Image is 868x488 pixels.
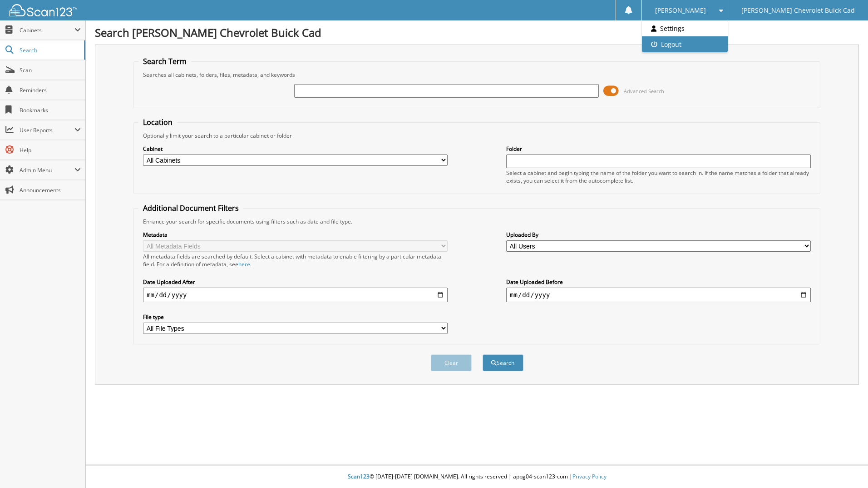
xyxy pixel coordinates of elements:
label: Date Uploaded After [143,278,448,286]
label: Date Uploaded Before [506,278,811,286]
span: Bookmarks [20,106,81,114]
input: start [143,288,448,302]
iframe: Chat Widget [823,444,868,488]
legend: Additional Document Filters [138,203,243,213]
button: Clear [431,354,472,371]
span: User Reports [20,126,74,134]
img: scan123-logo-white.svg [9,4,77,16]
a: here [238,260,250,268]
legend: Search Term [138,56,191,66]
span: Search [20,46,79,54]
span: [PERSON_NAME] [655,8,706,13]
div: Searches all cabinets, folders, files, metadata, and keywords [138,71,815,79]
span: Scan123 [348,473,370,480]
span: Reminders [20,86,81,94]
legend: Location [138,117,177,127]
a: Privacy Policy [572,473,607,480]
label: Uploaded By [506,231,811,239]
span: Help [20,146,81,154]
label: Folder [506,145,811,153]
span: Admin Menu [20,166,74,174]
span: Advanced Search [624,88,664,95]
a: Logout [642,36,728,52]
div: Enhance your search for specific documents using filters such as date and file type. [138,218,815,225]
div: Optionally limit your search to a particular cabinet or folder [138,132,815,139]
h1: Search [PERSON_NAME] Chevrolet Buick Cad [95,25,859,40]
input: end [506,288,811,302]
label: Cabinet [143,145,448,153]
div: © [DATE]-[DATE] [DOMAIN_NAME]. All rights reserved | appg04-scan123-com | [86,466,868,488]
div: All metadata fields are searched by default. Select a cabinet with metadata to enable filtering b... [143,253,448,268]
span: Scan [20,66,81,74]
a: Settings [642,20,728,36]
label: File type [143,313,448,321]
span: Cabinets [20,26,74,34]
span: [PERSON_NAME] Chevrolet Buick Cad [741,8,855,13]
button: Search [483,354,523,371]
label: Metadata [143,231,448,239]
span: Announcements [20,186,81,194]
div: Select a cabinet and begin typing the name of the folder you want to search in. If the name match... [506,169,811,184]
